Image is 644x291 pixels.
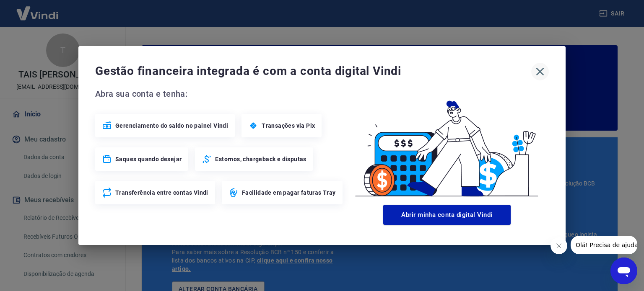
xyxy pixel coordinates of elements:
iframe: Fechar mensagem [551,237,567,254]
iframe: Botão para abrir a janela de mensagens [610,258,637,284]
span: Estornos, chargeback e disputas [215,155,306,163]
iframe: Mensagem da empresa [571,236,637,254]
span: Saques quando desejar [115,155,182,163]
span: Transações via Pix [262,121,315,130]
span: Transferência entre contas Vindi [115,188,208,197]
img: Good Billing [345,87,549,201]
button: Abrir minha conta digital Vindi [383,205,511,225]
span: Abra sua conta e tenha: [95,87,345,100]
span: Gestão financeira integrada é com a conta digital Vindi [95,63,531,80]
span: Facilidade em pagar faturas Tray [242,188,336,197]
span: Gerenciamento do saldo no painel Vindi [115,121,228,130]
span: Olá! Precisa de ajuda? [5,6,70,13]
